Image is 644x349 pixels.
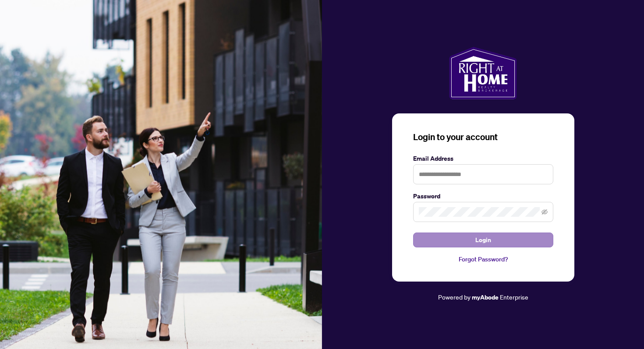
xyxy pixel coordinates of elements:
button: Login [413,233,553,247]
img: ma-logo [449,47,517,99]
a: myAbode [472,293,499,302]
h3: Login to your account [413,131,553,143]
span: eye-invisible [541,209,548,215]
span: Enterprise [500,293,528,301]
a: Forgot Password? [413,254,553,264]
label: Password [413,191,553,201]
label: Email Address [413,154,553,163]
span: Login [475,233,491,247]
span: Powered by [438,293,471,301]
